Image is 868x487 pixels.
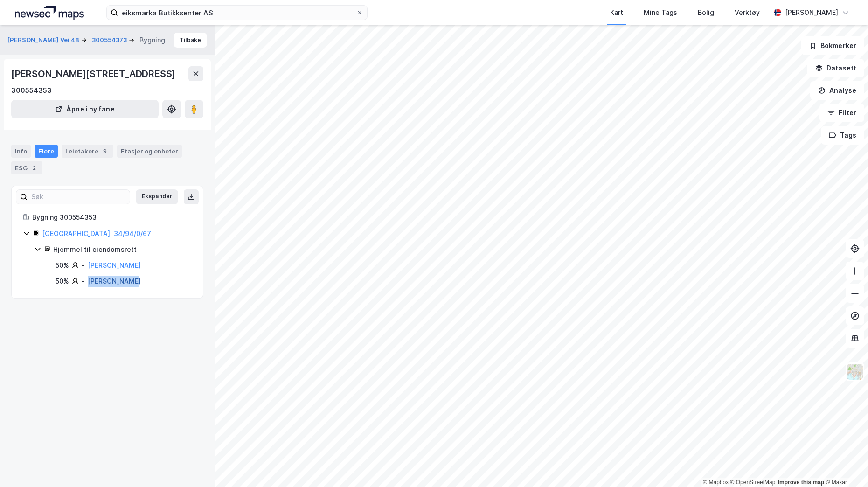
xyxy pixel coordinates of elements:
[92,35,129,45] button: 300554373
[703,479,729,486] a: Mapbox
[118,6,356,20] input: Søk på adresse, matrikkel, gårdeiere, leietakere eller personer
[56,260,69,271] div: 50%
[11,145,31,158] div: Info
[53,244,192,255] div: Hjemmel til eiendomsrett
[15,6,84,20] img: logo.a4113a55bc3d86da70a041830d287a7e.svg
[644,7,677,18] div: Mine Tags
[778,479,824,486] a: Improve this map
[28,190,130,204] input: Søk
[730,479,776,486] a: OpenStreetMap
[11,66,177,81] div: [PERSON_NAME][STREET_ADDRESS]
[121,147,178,155] div: Etasjer og enheter
[42,230,151,237] a: [GEOGRAPHIC_DATA], 34/94/0/67
[7,35,81,45] button: [PERSON_NAME] Vei 48
[56,276,69,287] div: 50%
[821,442,868,487] iframe: Chat Widget
[810,81,864,100] button: Analyse
[35,145,58,158] div: Eiere
[88,277,141,285] a: [PERSON_NAME]
[11,100,159,118] button: Åpne i ny fane
[100,146,110,156] div: 9
[88,261,141,269] a: [PERSON_NAME]
[11,85,52,96] div: 300554353
[821,126,864,145] button: Tags
[136,189,178,204] button: Ekspander
[735,7,760,18] div: Verktøy
[698,7,714,18] div: Bolig
[29,163,39,173] div: 2
[610,7,623,18] div: Kart
[82,260,85,271] div: -
[62,145,113,158] div: Leietakere
[32,212,192,223] div: Bygning 300554353
[174,33,207,48] button: Tilbake
[819,104,864,122] button: Filter
[807,59,864,77] button: Datasett
[846,363,864,381] img: Z
[801,36,864,55] button: Bokmerker
[11,161,42,174] div: ESG
[139,35,165,46] div: Bygning
[785,7,838,18] div: [PERSON_NAME]
[82,276,85,287] div: -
